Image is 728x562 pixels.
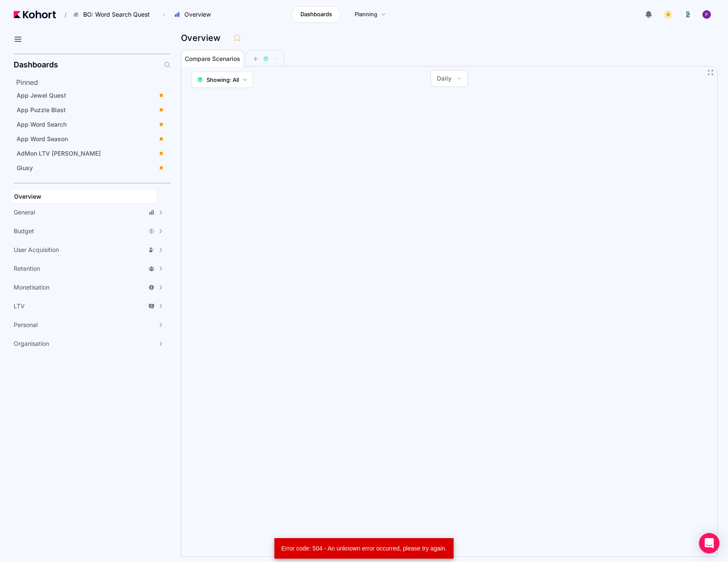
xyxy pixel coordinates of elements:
[11,190,156,203] a: Overview
[14,227,34,235] span: Budget
[699,533,719,553] div: Open Intercom Messenger
[14,147,168,160] a: AdMon LTV [PERSON_NAME]
[169,7,220,22] button: Overview
[300,10,332,19] span: Dashboards
[14,283,50,292] span: Monetisation
[17,106,66,113] span: App Puzzle Blast
[14,264,40,273] span: Retention
[291,6,341,23] a: Dashboards
[14,193,41,200] span: Overview
[58,10,67,19] span: /
[14,162,168,174] a: Giusy
[14,339,49,348] span: Organisation
[14,118,168,131] a: App Word Search
[274,538,450,559] div: Error code: 504 - An unknown error occurred, please try again.
[83,10,150,19] span: BO: Word Search Quest
[346,6,395,23] a: Planning
[707,69,714,76] button: Fullscreen
[16,77,171,87] h2: Pinned
[14,246,59,254] span: User Acquisition
[17,150,101,157] span: AdMon LTV [PERSON_NAME]
[14,11,56,18] img: Kohort logo
[68,7,159,22] button: BO: Word Search Quest
[184,10,211,19] span: Overview
[14,208,35,217] span: General
[17,92,66,99] span: App Jewel Quest
[14,61,58,69] h2: Dashboards
[684,10,692,19] img: logo_logo_images_1_20240607072359498299_20240828135028712857.jpeg
[14,133,168,145] a: App Word Season
[17,164,33,171] span: Giusy
[161,11,167,18] span: ›
[17,121,67,128] span: App Word Search
[14,302,25,310] span: LTV
[437,74,451,83] span: Daily
[181,34,226,42] h3: Overview
[14,321,38,329] span: Personal
[14,89,168,102] a: App Jewel Quest
[207,75,239,84] span: Showing: All
[431,70,468,87] button: Daily
[355,10,377,19] span: Planning
[14,104,168,116] a: App Puzzle Blast
[192,72,253,88] button: Showing: All
[17,135,68,142] span: App Word Season
[185,56,240,62] span: Compare Scenarios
